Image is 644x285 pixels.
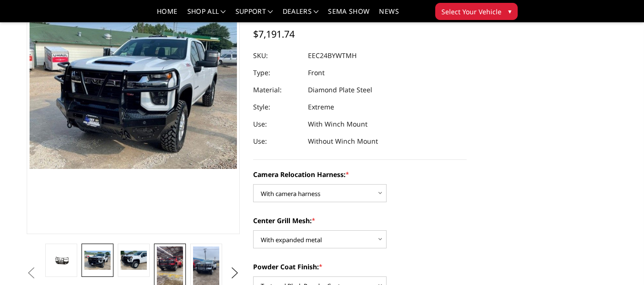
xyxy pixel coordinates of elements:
[253,116,301,133] dt: Use:
[228,266,242,280] button: Next
[379,8,399,22] a: News
[253,98,301,116] dt: Style:
[308,64,325,81] dd: Front
[308,98,334,116] dd: Extreme
[308,47,357,64] dd: EEC24BYWTMH
[187,8,226,22] a: shop all
[253,81,301,98] dt: Material:
[308,116,368,133] dd: With Winch Mount
[253,133,301,150] dt: Use:
[328,8,369,22] a: SEMA Show
[157,8,177,22] a: Home
[441,7,501,17] span: Select Your Vehicle
[253,169,467,179] label: Camera Relocation Harness:
[435,3,518,20] button: Select Your Vehicle
[84,251,110,270] img: 2024-2025 Chevrolet 2500-3500 - T2 Series - Extreme Front Bumper (receiver or winch)
[121,251,146,270] img: 2024-2025 Chevrolet 2500-3500 - T2 Series - Extreme Front Bumper (receiver or winch)
[508,6,511,16] span: ▾
[308,133,378,150] dd: Without Winch Mount
[253,216,467,226] label: Center Grill Mesh:
[253,28,295,40] span: $7,191.74
[253,262,467,272] label: Powder Coat Finish:
[235,8,273,22] a: Support
[253,47,301,64] dt: SKU:
[253,64,301,81] dt: Type:
[24,266,39,280] button: Previous
[283,8,319,22] a: Dealers
[308,81,372,98] dd: Diamond Plate Steel
[48,254,74,266] img: 2024-2025 Chevrolet 2500-3500 - T2 Series - Extreme Front Bumper (receiver or winch)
